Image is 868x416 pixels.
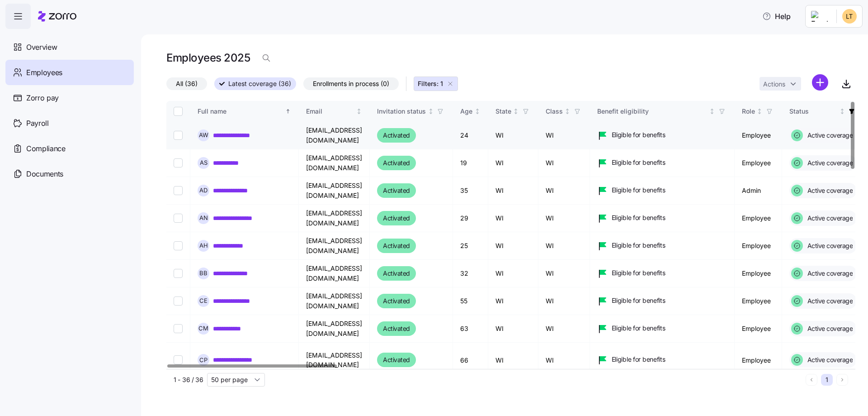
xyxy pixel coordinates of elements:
[612,268,665,277] span: Eligible for benefits
[538,101,590,122] th: ClassNot sorted
[306,106,354,116] div: Email
[488,101,538,122] th: StateNot sorted
[538,287,590,315] td: WI
[538,315,590,343] td: WI
[383,268,410,279] span: Activated
[26,42,57,53] span: Overview
[805,269,853,278] span: Active coverage
[742,106,755,116] div: Role
[199,187,208,193] span: A D
[597,106,708,116] div: Benefit eligibility
[174,375,203,384] span: 1 - 36 / 36
[805,214,853,223] span: Active coverage
[735,122,782,149] td: Employee
[805,241,853,250] span: Active coverage
[453,343,488,378] td: 66
[488,122,538,149] td: WI
[199,243,208,249] span: A H
[377,106,426,116] div: Invitation status
[199,215,208,221] span: A N
[453,260,488,287] td: 32
[198,325,208,331] span: C M
[453,149,488,177] td: 19
[370,101,453,122] th: Invitation statusNot sorted
[488,343,538,378] td: WI
[453,122,488,149] td: 24
[5,136,134,161] a: Compliance
[839,108,845,115] div: Not sorted
[174,131,183,140] input: Select record 1
[299,232,370,260] td: [EMAIL_ADDRESS][DOMAIN_NAME]
[453,232,488,260] td: 25
[495,106,511,116] div: State
[5,85,134,110] a: Zorro pay
[763,81,785,87] span: Actions
[488,315,538,343] td: WI
[612,355,665,364] span: Eligible for benefits
[805,186,853,195] span: Active coverage
[200,160,208,166] span: A S
[26,92,59,104] span: Zorro pay
[299,315,370,343] td: [EMAIL_ADDRESS][DOMAIN_NAME]
[538,122,590,149] td: WI
[488,260,538,287] td: WI
[546,106,563,116] div: Class
[612,186,665,195] span: Eligible for benefits
[735,205,782,232] td: Employee
[538,232,590,260] td: WI
[538,343,590,378] td: WI
[805,131,853,140] span: Active coverage
[26,118,49,129] span: Payroll
[735,287,782,315] td: Employee
[538,149,590,177] td: WI
[612,296,665,305] span: Eligible for benefits
[228,78,291,90] span: Latest coverage (36)
[174,296,183,306] input: Select record 7
[26,67,62,78] span: Employees
[538,177,590,205] td: WI
[759,77,801,91] button: Actions
[299,177,370,205] td: [EMAIL_ADDRESS][DOMAIN_NAME]
[538,260,590,287] td: WI
[755,7,798,25] button: Help
[806,374,817,386] button: Previous page
[453,287,488,315] td: 55
[299,205,370,232] td: [EMAIL_ADDRESS][DOMAIN_NAME]
[414,77,458,91] button: Filters: 1
[735,149,782,177] td: Employee
[383,296,410,306] span: Activated
[735,232,782,260] td: Employee
[285,108,291,115] div: Sorted ascending
[428,108,434,115] div: Not sorted
[383,130,410,141] span: Activated
[612,324,665,333] span: Eligible for benefits
[488,205,538,232] td: WI
[488,287,538,315] td: WI
[590,101,735,122] th: Benefit eligibilityNot sorted
[313,78,389,90] span: Enrollments in process (0)
[453,205,488,232] td: 29
[383,240,410,251] span: Activated
[299,343,370,378] td: [EMAIL_ADDRESS][DOMAIN_NAME]
[805,296,853,306] span: Active coverage
[174,269,183,278] input: Select record 6
[805,158,853,167] span: Active coverage
[26,143,66,154] span: Compliance
[5,60,134,85] a: Employees
[789,106,838,116] div: Status
[735,315,782,343] td: Employee
[199,132,208,138] span: A W
[176,78,198,90] span: All (36)
[735,343,782,378] td: Employee
[174,214,183,223] input: Select record 4
[612,130,665,139] span: Eligible for benefits
[460,106,472,116] div: Age
[842,9,857,24] img: cf3adee9446d29e3d146d5098cdc2e37
[453,177,488,205] td: 35
[383,354,410,365] span: Activated
[174,241,183,250] input: Select record 5
[756,108,763,115] div: Not sorted
[735,260,782,287] td: Employee
[805,355,853,364] span: Active coverage
[735,177,782,205] td: Admin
